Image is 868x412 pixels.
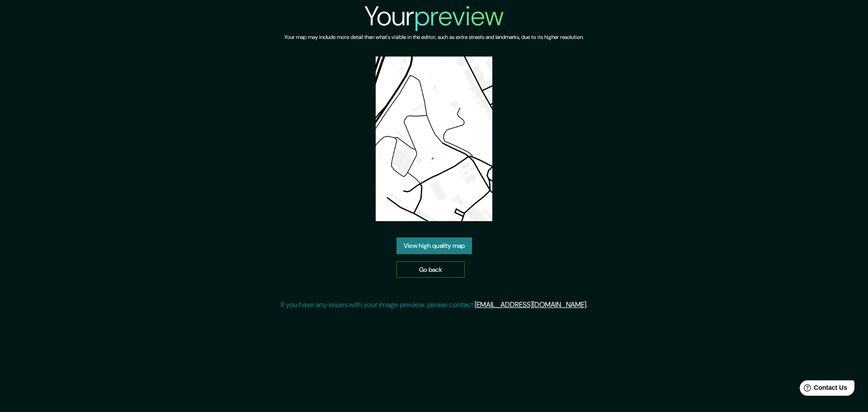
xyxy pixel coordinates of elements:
[376,57,492,221] img: created-map-preview
[788,377,858,402] iframe: Help widget launcher
[475,300,586,309] a: [EMAIL_ADDRESS][DOMAIN_NAME]
[396,261,465,278] a: Go back
[281,299,588,310] p: If you have any issues with your image preview, please contact .
[284,33,584,42] h6: Your map may include more detail than what's visible in the editor, such as extra streets and lan...
[396,237,472,254] a: View high quality map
